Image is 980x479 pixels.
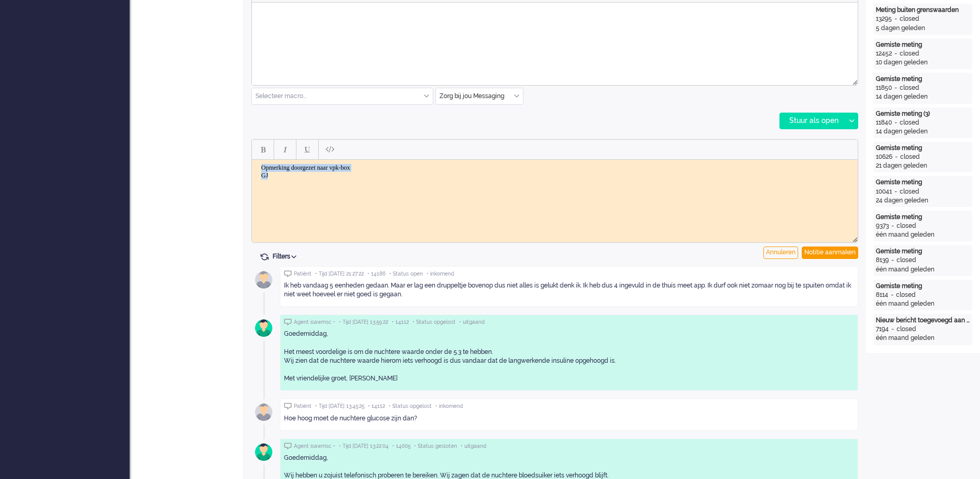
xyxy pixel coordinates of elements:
div: Gemiste meting [876,75,970,84]
div: 8114 [876,291,888,299]
div: closed [897,222,916,230]
div: 7194 [876,325,889,334]
div: closed [900,15,919,23]
span: Agent isawmsc • [294,443,335,450]
img: ic_chat_grey.svg [284,270,292,277]
span: • Status opgelost [389,403,432,410]
div: closed [900,118,919,127]
div: 21 dagen geleden [876,161,970,170]
div: Gemiste meting [876,144,970,153]
img: ic_chat_grey.svg [284,443,292,449]
img: avatar [251,439,277,465]
span: • Tijd [DATE] 13:45:25 [315,403,364,410]
button: Paste plain text [321,141,338,158]
img: ic_chat_grey.svg [284,319,292,325]
span: Agent isawmsc • [294,319,335,326]
iframe: Rich Text Area [252,3,858,76]
span: • 14112 [392,319,409,326]
div: - [892,49,900,58]
div: Gemiste meting [876,247,970,256]
div: Stuur als open [780,113,845,129]
div: Nieuw bericht toegevoegd aan gesprek [876,316,970,325]
div: één maand geleden [876,265,970,274]
div: Gemiste meting [876,178,970,187]
div: - [889,222,897,230]
div: Notitie aanmaken [802,247,858,259]
div: 14 dagen geleden [876,127,970,136]
span: • inkomend [435,403,463,410]
div: 10041 [876,187,892,196]
div: - [892,84,900,92]
img: avatar [251,267,277,293]
span: • inkomend [427,270,454,278]
div: closed [900,153,920,161]
div: 8139 [876,256,889,265]
img: avatar [251,315,277,341]
div: Gemiste meting [876,282,970,291]
div: 11840 [876,118,892,127]
iframe: Rich Text Area [252,160,858,233]
div: - [889,256,897,265]
div: 5 dagen geleden [876,24,970,33]
span: • Status gesloten [414,443,457,450]
div: 12452 [876,49,892,58]
div: closed [900,84,919,92]
button: Italic [276,141,294,158]
div: - [892,187,900,196]
div: Meting buiten grenswaarden [876,6,970,15]
div: closed [900,187,919,196]
div: één maand geleden [876,230,970,239]
div: 10 dagen geleden [876,58,970,67]
span: • uitgaand [459,319,485,326]
div: 14 dagen geleden [876,92,970,101]
div: closed [897,256,916,265]
span: • Status opgelost [413,319,456,326]
div: 13295 [876,15,892,23]
span: Patiënt [294,270,311,278]
div: - [888,291,896,299]
div: Resize [849,76,858,85]
div: Hoe hoog moet de nuchtere glucose zijn dan? [284,414,854,423]
div: Goedemiddag, Het meest voordelige is om de nuchtere waarde onder de 5.3 te hebben. Wij zien dat d... [284,330,854,383]
span: Patiënt [294,403,311,410]
div: één maand geleden [876,299,970,308]
span: • Tijd [DATE] 21:27:22 [315,270,364,278]
button: Bold [254,141,272,158]
div: Annuleren [763,247,798,259]
button: Underline [299,141,316,158]
span: Filters [273,253,300,260]
div: closed [897,325,916,334]
div: closed [900,49,919,58]
div: Gemiste meting [876,40,970,49]
div: - [889,325,897,334]
div: 11850 [876,84,892,92]
div: 9373 [876,222,889,230]
div: closed [896,291,916,299]
span: • 14005 [392,443,410,450]
span: • Tijd [DATE] 13:22:04 [339,443,389,450]
span: • Status open [389,270,423,278]
div: Ik heb vandaag 5 eenheden gedaan. Maar er lag een druppeltje bovenop dus niet alles is gelukt den... [284,281,854,299]
div: Gemiste meting (3) [876,110,970,118]
span: • 14112 [368,403,385,410]
div: één maand geleden [876,334,970,343]
div: - [892,15,900,23]
span: • uitgaand [461,443,486,450]
div: - [892,153,900,161]
span: • Tijd [DATE] 13:59:22 [339,319,388,326]
div: Resize [849,233,858,242]
img: avatar [251,399,277,425]
div: - [892,118,900,127]
div: 24 dagen geleden [876,196,970,205]
img: ic_chat_grey.svg [284,403,292,409]
div: 10626 [876,153,892,161]
span: • 14186 [367,270,386,278]
div: Gemiste meting [876,213,970,222]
